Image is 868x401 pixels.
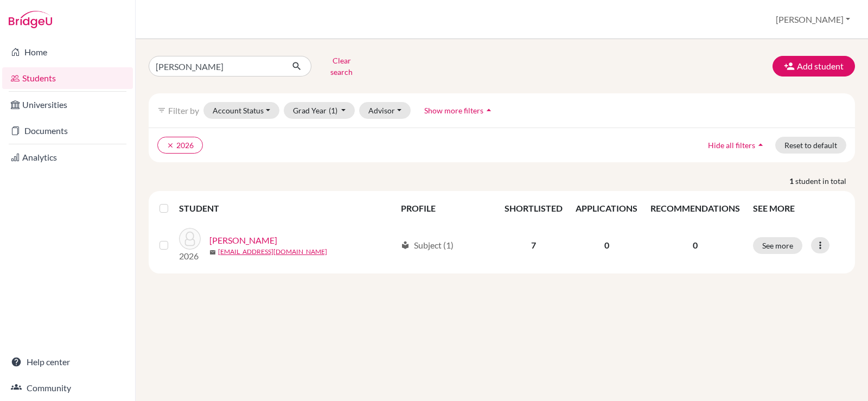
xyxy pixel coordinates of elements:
[569,221,644,269] td: 0
[329,106,337,115] span: (1)
[755,139,766,150] i: arrow_drop_up
[569,195,644,221] th: APPLICATIONS
[359,102,411,119] button: Advisor
[773,56,855,77] button: Add student
[394,195,498,221] th: PROFILE
[203,102,279,119] button: Account Status
[168,105,199,116] span: Filter by
[650,239,740,252] p: 0
[771,9,855,30] button: [PERSON_NAME]
[789,175,795,187] strong: 1
[157,137,203,154] button: clear2026
[179,195,394,221] th: STUDENT
[284,102,355,119] button: Grad Year(1)
[179,250,201,263] p: 2026
[424,106,483,115] span: Show more filters
[795,175,855,187] span: student in total
[2,377,133,399] a: Community
[2,351,133,373] a: Help center
[708,141,755,150] span: Hide all filters
[498,221,569,269] td: 7
[149,56,283,77] input: Find student by name...
[218,247,327,257] a: [EMAIL_ADDRESS][DOMAIN_NAME]
[2,147,133,168] a: Analytics
[311,52,372,80] button: Clear search
[415,102,503,119] button: Show more filtersarrow_drop_up
[746,195,851,221] th: SEE MORE
[2,67,133,89] a: Students
[483,105,494,116] i: arrow_drop_up
[2,120,133,142] a: Documents
[401,239,454,252] div: Subject (1)
[167,142,174,149] i: clear
[157,106,166,114] i: filter_list
[498,195,569,221] th: SHORTLISTED
[775,137,846,154] button: Reset to default
[209,249,216,256] span: mail
[9,11,52,28] img: Bridge-U
[2,94,133,116] a: Universities
[209,234,277,247] a: [PERSON_NAME]
[2,41,133,63] a: Home
[644,195,746,221] th: RECOMMENDATIONS
[179,228,201,250] img: HALIM, Johnny Michael
[401,241,410,250] span: local_library
[753,237,802,254] button: See more
[699,137,775,154] button: Hide all filtersarrow_drop_up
